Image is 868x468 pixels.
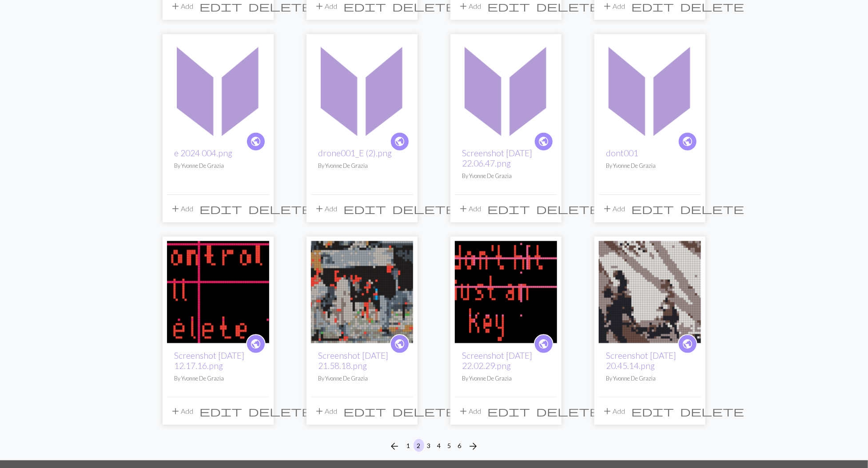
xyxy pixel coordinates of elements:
[311,84,413,93] a: drone001_E (2).png
[631,406,674,416] i: Edit
[462,374,550,383] p: By Yvonne De Grazia
[678,334,697,354] a: public
[606,162,694,170] p: By Yvonne De Grazia
[394,335,406,353] i: public
[455,241,557,343] img: Screenshot 2025-08-29 at 22.02.29.png
[314,405,325,417] span: add
[248,202,312,215] span: delete
[538,133,549,151] i: public
[392,405,456,417] span: delete
[599,403,628,420] button: Add
[386,439,482,453] nav: Page navigation
[394,135,406,148] span: public
[394,337,406,351] span: public
[434,439,445,452] button: 4
[251,335,262,353] i: public
[318,374,406,383] p: By Yvonne De Grazia
[677,200,747,217] button: Delete
[631,1,674,12] i: Edit
[386,439,404,453] button: Previous
[602,405,613,417] span: add
[680,202,744,215] span: delete
[455,287,557,295] a: Screenshot 2025-08-29 at 22.02.29.png
[538,337,549,351] span: public
[599,200,628,217] button: Add
[318,148,392,158] a: drone001_E (2).png
[174,148,232,158] a: e 2024 004.png
[343,406,386,416] i: Edit
[533,200,603,217] button: Delete
[606,374,694,383] p: By Yvonne De Grazia
[167,241,269,343] img: controll_all1
[424,439,434,452] button: 3
[311,200,340,217] button: Add
[246,132,266,151] a: public
[167,200,196,217] button: Add
[251,135,262,148] span: public
[458,405,469,417] span: add
[455,39,557,141] img: Screenshot 2025-08-29 at 22.06.47.png
[394,133,406,151] i: public
[245,403,315,420] button: Delete
[631,202,674,215] span: edit
[167,287,269,295] a: controll_all1
[311,403,340,420] button: Add
[403,439,414,452] button: 1
[682,133,693,151] i: public
[680,405,744,417] span: delete
[196,403,245,420] button: Edit
[468,441,479,452] i: Next
[462,172,550,180] p: By Yvonne De Grazia
[599,39,701,141] img: dont001
[487,203,530,214] i: Edit
[311,287,413,295] a: Screenshot 2025-08-29 at 21.58.18.png
[318,350,388,371] a: Screenshot [DATE] 21.58.18.png
[167,39,269,141] img: e 2024 004.png
[390,440,400,452] span: arrow_back
[606,350,676,371] a: Screenshot [DATE] 20.45.14.png
[390,132,410,151] a: public
[414,439,424,452] button: 2
[444,439,455,452] button: 5
[628,200,677,217] button: Edit
[390,441,400,452] i: Previous
[314,202,325,215] span: add
[246,334,266,354] a: public
[390,334,410,354] a: public
[599,241,701,343] img: Screenshot 2025-08-29 at 20.45.14.png
[631,405,674,417] span: edit
[311,39,413,141] img: drone001_E (2).png
[606,148,638,158] a: dont001
[174,162,262,170] p: By Yvonne De Grazia
[599,84,701,93] a: dont001
[340,403,389,420] button: Edit
[538,335,549,353] i: public
[343,405,386,417] span: edit
[455,84,557,93] a: Screenshot 2025-08-29 at 22.06.47.png
[251,337,262,351] span: public
[682,335,693,353] i: public
[389,200,459,217] button: Delete
[678,132,697,151] a: public
[343,202,386,215] span: edit
[484,403,533,420] button: Edit
[174,350,244,371] a: Screenshot [DATE] 12.17.16.png
[318,162,406,170] p: By Yvonne De Grazia
[174,374,262,383] p: By Yvonne De Grazia
[536,202,600,215] span: delete
[538,135,549,148] span: public
[487,202,530,215] span: edit
[248,405,312,417] span: delete
[487,406,530,416] i: Edit
[389,403,459,420] button: Delete
[536,405,600,417] span: delete
[167,84,269,93] a: e 2024 004.png
[682,337,693,351] span: public
[484,200,533,217] button: Edit
[311,241,413,343] img: Screenshot 2025-08-29 at 21.58.18.png
[199,202,242,215] span: edit
[628,403,677,420] button: Edit
[462,148,532,168] a: Screenshot [DATE] 22.06.47.png
[455,200,484,217] button: Add
[602,202,613,215] span: add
